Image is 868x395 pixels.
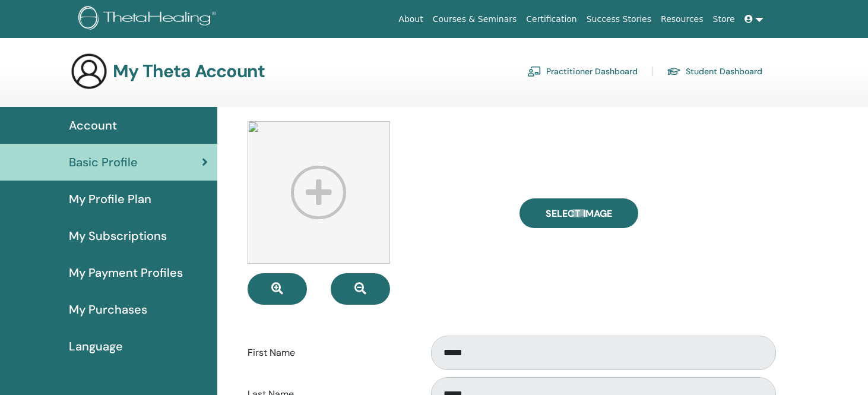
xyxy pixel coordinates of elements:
a: Student Dashboard [667,62,762,81]
span: My Subscriptions [69,227,167,245]
a: Practitioner Dashboard [527,62,638,81]
img: logo.png [78,6,220,33]
span: My Purchases [69,301,147,318]
span: My Profile Plan [69,190,151,208]
h3: My Theta Account [113,61,265,82]
a: Store [708,8,740,30]
span: Select Image [546,207,612,220]
label: First Name [239,342,420,364]
input: Select Image [571,209,587,217]
a: Certification [521,8,581,30]
img: chalkboard-teacher.svg [527,66,541,77]
a: Courses & Seminars [428,8,522,30]
img: graduation-cap.svg [667,67,681,77]
span: Basic Profile [69,153,138,171]
img: generic-user-icon.jpg [70,52,108,90]
a: About [394,8,427,30]
a: Resources [656,8,708,30]
a: Success Stories [582,8,656,30]
img: profile [248,121,390,264]
span: Account [69,116,117,134]
span: My Payment Profiles [69,264,183,282]
span: Language [69,337,123,355]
